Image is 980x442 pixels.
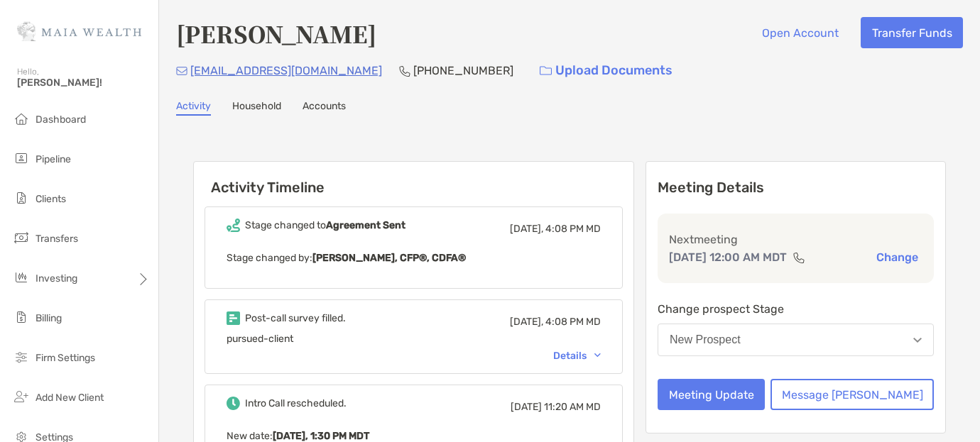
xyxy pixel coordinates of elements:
[36,312,62,324] span: Billing
[36,153,71,165] span: Pipeline
[793,252,805,263] img: communication type
[553,350,601,362] div: Details
[273,430,369,442] b: [DATE], 1:30 PM MDT
[36,392,104,404] span: Add New Client
[190,62,382,79] p: [EMAIL_ADDRESS][DOMAIN_NAME]
[326,219,405,231] b: Agreement Sent
[771,379,934,410] button: Message [PERSON_NAME]
[13,388,30,405] img: add_new_client icon
[176,67,187,75] img: Email Icon
[658,300,934,318] p: Change prospect Stage
[17,77,150,89] span: [PERSON_NAME]!
[399,65,410,77] img: Phone Icon
[510,316,543,328] span: [DATE],
[658,379,765,410] button: Meeting Update
[594,353,601,358] img: Chevron icon
[669,248,787,266] p: [DATE] 12:00 AM MDT
[751,17,849,48] button: Open Account
[13,150,30,167] img: pipeline icon
[194,162,633,196] h6: Activity Timeline
[13,110,30,127] img: dashboard icon
[227,333,293,345] span: pursued-client
[36,352,95,364] span: Firm Settings
[176,100,211,116] a: Activity
[13,309,30,326] img: billing icon
[413,62,513,79] p: [PHONE_NUMBER]
[510,223,543,235] span: [DATE],
[545,316,601,328] span: 4:08 PM MD
[913,338,922,343] img: Open dropdown arrow
[17,6,141,57] img: Zoe Logo
[245,397,347,409] div: Intro Call rescheduled.
[36,193,66,205] span: Clients
[303,100,346,116] a: Accounts
[540,66,552,76] img: button icon
[36,114,86,126] span: Dashboard
[245,219,405,231] div: Stage changed to
[13,348,30,365] img: firm-settings icon
[872,250,922,265] button: Change
[13,189,30,206] img: clients icon
[658,324,934,356] button: New Prospect
[227,219,240,232] img: Event icon
[511,401,542,413] span: [DATE]
[227,249,601,267] p: Stage changed by:
[232,100,281,116] a: Household
[227,397,240,410] img: Event icon
[658,179,934,197] p: Meeting Details
[176,17,376,50] h4: [PERSON_NAME]
[312,252,466,264] b: [PERSON_NAME], CFP®, CDFA®
[13,269,30,286] img: investing icon
[861,17,963,48] button: Transfer Funds
[530,55,682,86] a: Upload Documents
[670,333,741,346] div: New Prospect
[227,311,240,325] img: Event icon
[545,223,601,235] span: 4:08 PM MD
[36,233,78,245] span: Transfers
[13,229,30,246] img: transfers icon
[36,272,77,284] span: Investing
[245,312,346,324] div: Post-call survey filled.
[544,401,601,413] span: 11:20 AM MD
[669,231,922,248] p: Next meeting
